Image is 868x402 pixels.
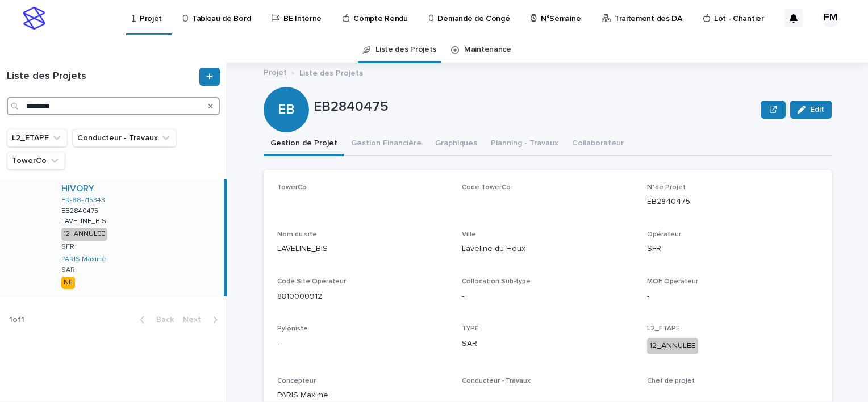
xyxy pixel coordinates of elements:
button: Collaborateur [565,132,631,156]
span: Opérateur [647,231,681,238]
span: Ville [462,231,476,238]
span: Collocation Sub-type [462,278,531,285]
div: NE [61,277,75,289]
p: LAVELINE_BIS [277,243,448,255]
a: Liste des Projets [375,36,436,63]
button: Back [131,315,178,325]
p: - [462,291,633,303]
span: Chef de projet [647,378,695,384]
p: EB2840475 [61,205,101,215]
button: Graphiques [428,132,484,156]
span: Code TowerCo [462,184,511,191]
span: TowerCo [277,184,307,191]
span: Concepteur [277,378,316,384]
div: FM [821,9,840,27]
p: PARIS Maxime [277,390,448,401]
p: SFR [61,243,74,251]
span: Nom du site [277,231,317,238]
span: Back [149,316,174,324]
p: 8810000912 [277,291,448,303]
span: Conducteur - Travaux [462,378,531,384]
p: Liste des Projets [299,66,363,78]
p: EB2840475 [647,196,818,208]
a: FR-88-715343 [61,196,105,204]
span: Code Site Opérateur [277,278,346,285]
div: EB [264,56,309,118]
p: SAR [61,266,75,274]
button: Gestion Financière [344,132,428,156]
a: Projet [264,65,287,78]
div: 12_ANNULEE [61,228,107,240]
span: Next [183,316,208,324]
button: Gestion de Projet [264,132,344,156]
span: L2_ETAPE [647,325,680,332]
a: PARIS Maxime [61,256,106,263]
span: N°de Projet [647,184,686,191]
button: Next [178,315,227,325]
button: Edit [790,101,832,119]
button: L2_ETAPE [7,129,68,147]
a: Maintenance [464,36,511,63]
span: Edit [810,106,824,114]
p: - [647,291,818,303]
span: Pylôniste [277,325,308,332]
p: LAVELINE_BIS [61,215,108,225]
p: SFR [647,243,818,255]
span: MOE Opérateur [647,278,698,285]
button: Planning - Travaux [484,132,565,156]
p: - [277,338,448,350]
img: stacker-logo-s-only.png [23,7,45,30]
p: SAR [462,338,633,350]
button: Conducteur - Travaux [72,129,177,147]
a: HIVORY [61,183,94,194]
input: Search [7,97,220,115]
span: TYPE [462,325,479,332]
div: 12_ANNULEE [647,338,698,354]
p: Laveline-du-Houx [462,243,633,255]
button: TowerCo [7,152,65,170]
h1: Liste des Projets [7,70,197,83]
p: EB2840475 [314,99,756,115]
